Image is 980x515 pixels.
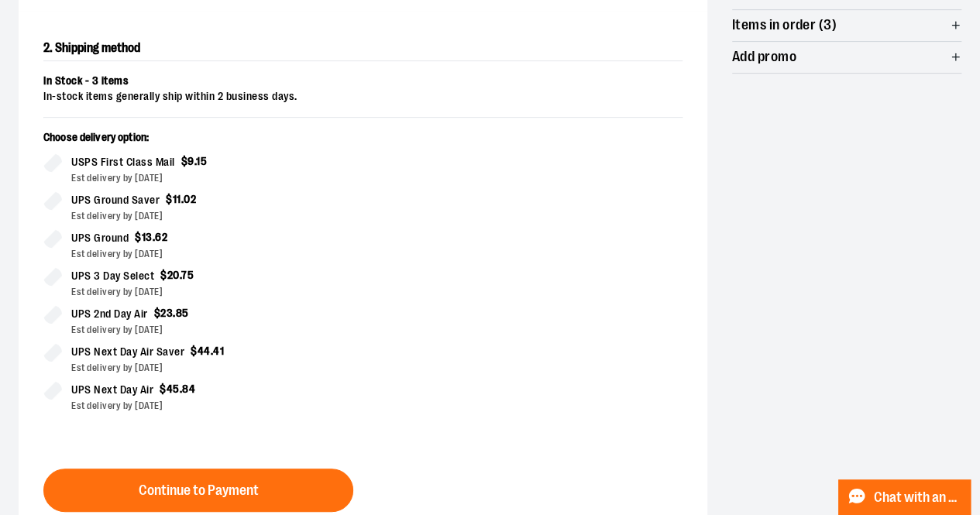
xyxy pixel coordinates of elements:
div: Est delivery by [DATE] [71,399,350,413]
span: 11 [173,193,181,205]
h2: 2. Shipping method [43,36,683,61]
span: $ [160,269,167,281]
span: 75 [181,269,194,281]
span: $ [135,231,142,243]
button: Chat with an Expert [838,479,971,515]
span: $ [191,345,198,357]
span: UPS 2nd Day Air [71,305,148,323]
button: Continue to Payment [43,469,353,512]
button: Items in order (3) [732,10,961,41]
p: Choose delivery option: [43,130,350,153]
input: UPS Ground Saver$11.02Est delivery by [DATE] [43,191,62,210]
span: 20 [167,269,180,281]
span: . [173,307,176,319]
span: $ [166,193,173,205]
span: . [180,383,183,395]
div: Est delivery by [DATE] [71,171,350,185]
span: UPS Ground [71,229,129,247]
div: Est delivery by [DATE] [71,247,350,261]
button: Add promo [732,42,961,73]
span: Chat with an Expert [874,490,961,505]
input: UPS Ground$13.62Est delivery by [DATE] [43,229,62,248]
span: Continue to Payment [139,483,259,498]
span: 85 [176,307,189,319]
span: 23 [160,307,173,319]
div: Est delivery by [DATE] [71,323,350,337]
span: . [153,231,156,243]
input: UPS Next Day Air Saver$44.41Est delivery by [DATE] [43,343,62,362]
div: Est delivery by [DATE] [71,285,350,299]
span: UPS Next Day Air [71,381,153,399]
div: Est delivery by [DATE] [71,209,350,223]
span: $ [154,307,161,319]
span: 41 [213,345,224,357]
span: 9 [187,155,194,167]
span: . [180,269,182,281]
span: UPS 3 Day Select [71,267,154,285]
span: . [211,345,214,357]
span: 15 [196,155,207,167]
span: . [181,193,184,205]
span: $ [181,155,188,167]
span: UPS Next Day Air Saver [71,343,184,361]
span: USPS First Class Mail [71,153,175,171]
div: In Stock - 3 items [43,74,683,89]
span: Items in order (3) [732,18,837,33]
input: UPS 2nd Day Air$23.85Est delivery by [DATE] [43,305,62,324]
span: 44 [198,345,211,357]
input: UPS 3 Day Select$20.75Est delivery by [DATE] [43,267,62,286]
span: $ [160,383,167,395]
input: UPS Next Day Air$45.84Est delivery by [DATE] [43,381,62,400]
div: Est delivery by [DATE] [71,361,350,375]
span: UPS Ground Saver [71,191,160,209]
span: 62 [155,231,167,243]
span: Add promo [732,50,796,64]
div: In-stock items generally ship within 2 business days. [43,89,683,105]
span: 02 [184,193,196,205]
span: 13 [142,231,153,243]
span: . [194,155,197,167]
input: USPS First Class Mail$9.15Est delivery by [DATE] [43,153,62,172]
span: 84 [182,383,195,395]
span: 45 [167,383,180,395]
